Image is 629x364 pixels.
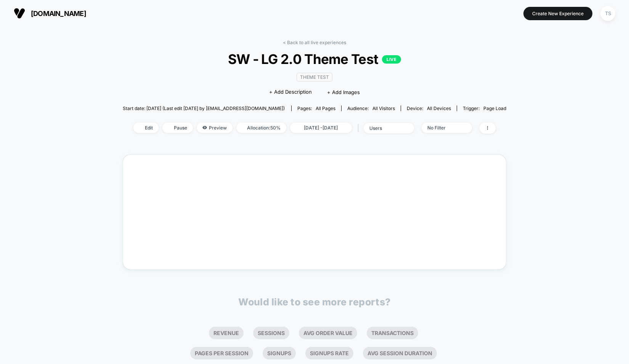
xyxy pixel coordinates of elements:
[523,7,592,20] button: Create New Experience
[238,296,391,308] p: Would like to see more reports?
[327,89,360,95] span: + Add Images
[31,10,86,18] span: [DOMAIN_NAME]
[427,125,458,131] div: No Filter
[372,105,395,111] span: All Visitors
[401,105,457,111] span: Device:
[263,347,296,359] li: Signups
[598,6,618,21] button: TS
[347,105,395,111] div: Audience:
[297,73,332,81] span: Theme Test
[190,347,253,359] li: Pages Per Session
[363,347,437,359] li: Avg Session Duration
[236,123,286,133] span: Allocation: 50%
[253,327,289,339] li: Sessions
[133,123,159,133] span: Edit
[356,123,364,134] span: |
[369,125,400,131] div: users
[316,105,335,111] span: all pages
[269,88,312,96] span: + Add Description
[14,8,25,19] img: Visually logo
[123,105,285,111] span: Start date: [DATE] (Last edit [DATE] by [EMAIL_ADDRESS][DOMAIN_NAME])
[463,105,506,111] div: Trigger:
[297,105,335,111] div: Pages:
[367,327,418,339] li: Transactions
[283,40,346,45] a: < Back to all live experiences
[11,7,88,19] button: [DOMAIN_NAME]
[290,123,352,133] span: [DATE] - [DATE]
[197,123,233,133] span: Preview
[299,327,357,339] li: Avg Order Value
[142,51,487,67] span: SW - LG 2.0 Theme Test
[305,347,353,359] li: Signups Rate
[427,105,451,111] span: all devices
[382,55,401,64] p: LIVE
[209,327,244,339] li: Revenue
[162,123,193,133] span: Pause
[483,105,506,111] span: Page Load
[600,6,615,21] div: TS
